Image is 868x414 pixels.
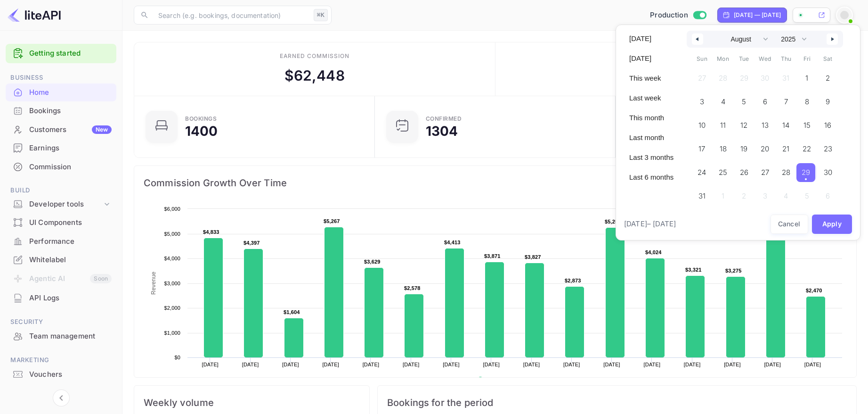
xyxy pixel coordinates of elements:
button: Apply [812,215,852,234]
button: Last 3 months [624,149,679,166]
button: 22 [796,137,818,156]
span: 3 [700,93,704,110]
span: [DATE] – [DATE] [624,219,676,230]
span: 30 [824,164,832,181]
span: 9 [826,93,830,110]
button: Last week [624,90,679,106]
span: 25 [719,164,727,181]
button: 10 [691,114,713,132]
button: 28 [775,161,796,180]
button: 14 [775,114,796,132]
button: 21 [775,137,796,156]
button: 17 [691,137,713,156]
span: 19 [740,141,747,157]
button: Last month [624,130,679,146]
button: Cancel [771,215,808,234]
button: 4 [713,90,734,109]
button: 1 [796,66,818,85]
button: 27 [754,161,776,180]
button: 2 [818,66,839,85]
span: 28 [782,164,790,181]
button: 8 [796,90,818,109]
span: 24 [698,164,706,181]
span: Fri [796,51,818,66]
button: 25 [713,161,734,180]
button: This month [624,110,679,126]
button: 31 [691,184,713,203]
button: 19 [733,137,754,156]
span: Sun [691,51,713,66]
button: 5 [733,90,754,109]
span: 23 [824,141,832,157]
span: 4 [721,93,725,110]
button: 24 [691,161,713,180]
span: 11 [720,117,726,134]
span: Sat [818,51,839,66]
span: 21 [782,141,789,157]
button: This week [624,70,679,86]
span: 16 [824,117,831,134]
span: 20 [761,141,769,157]
button: 26 [733,161,754,180]
span: Wed [754,51,776,66]
button: 23 [818,137,839,156]
span: 7 [784,93,788,110]
span: 13 [762,117,769,134]
button: 13 [754,114,776,132]
button: [DATE] [624,50,679,66]
span: 26 [740,164,748,181]
button: 11 [713,114,734,132]
button: [DATE] [624,31,679,47]
span: 10 [698,117,706,134]
button: 29 [796,161,818,180]
button: 20 [754,137,776,156]
button: 18 [713,137,734,156]
button: 9 [818,90,839,109]
span: 31 [698,188,706,205]
button: 30 [818,161,839,180]
span: 5 [742,93,746,110]
span: 17 [698,141,705,157]
span: Tue [733,51,754,66]
span: 14 [782,117,789,134]
button: 15 [796,114,818,132]
span: 18 [720,141,727,157]
span: 6 [763,93,767,110]
span: 22 [803,141,811,157]
button: 6 [754,90,776,109]
span: 12 [740,117,747,134]
span: 8 [805,93,809,110]
button: 7 [775,90,796,109]
span: Thu [775,51,796,66]
span: Mon [713,51,734,66]
span: 1 [805,70,808,87]
button: 16 [818,114,839,132]
span: 2 [826,70,830,87]
span: 27 [761,164,769,181]
span: 29 [802,164,810,181]
button: 3 [691,90,713,109]
button: Last 6 months [624,169,679,185]
span: 15 [803,117,811,134]
button: 12 [733,114,754,132]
